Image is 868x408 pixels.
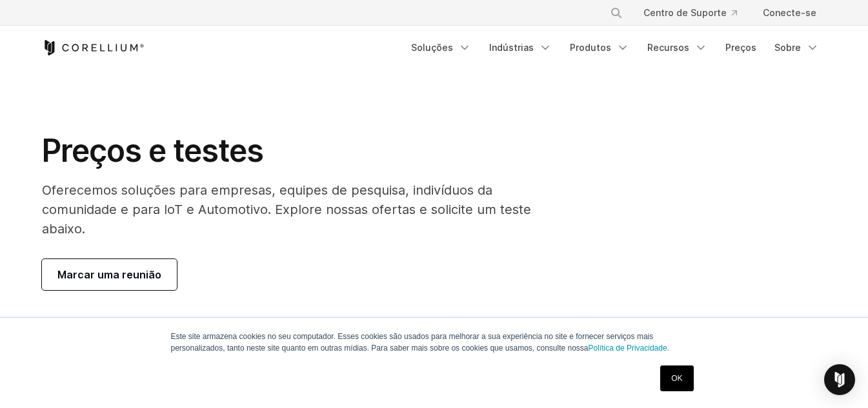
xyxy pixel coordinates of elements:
[403,36,827,59] div: Menu de navegação
[671,374,682,383] font: OK
[42,131,264,170] font: Preços e testes
[589,344,669,353] a: Política de Privacidade.
[171,332,654,353] font: Este site armazena cookies no seu computador. Esses cookies são usados ​​para melhorar a sua expe...
[774,42,801,53] font: Sobre
[42,259,177,290] a: Marcar uma reunião
[647,42,689,53] font: Recursos
[570,42,611,53] font: Produtos
[763,7,816,18] font: Conecte-se
[725,42,756,53] font: Preços
[643,7,727,18] font: Centro de Suporte
[824,364,855,395] div: Open Intercom Messenger
[605,1,628,24] button: Procurar
[594,1,827,24] div: Menu de navegação
[411,42,453,53] font: Soluções
[42,40,145,55] a: Página inicial do Corellium
[489,42,534,53] font: Indústrias
[42,182,531,237] font: Oferecemos soluções para empresas, equipes de pesquisa, indivíduos da comunidade e para IoT e Aut...
[660,365,693,391] a: OK
[57,268,161,281] font: Marcar uma reunião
